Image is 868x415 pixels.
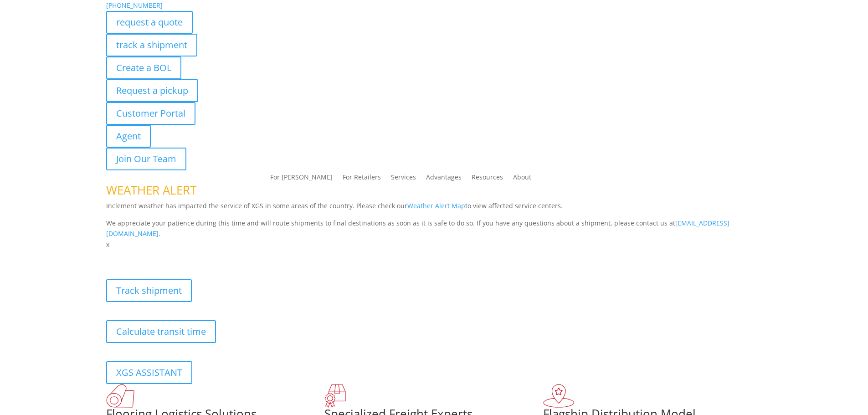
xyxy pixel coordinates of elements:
p: Inclement weather has impacted the service of XGS in some areas of the country. Please check our ... [106,200,762,218]
p: x [106,239,762,250]
a: For Retailers [343,174,381,184]
a: Services [391,174,416,184]
a: request a quote [106,11,193,34]
a: For [PERSON_NAME] [270,174,333,184]
a: Create a BOL [106,56,181,79]
img: xgs-icon-total-supply-chain-intelligence-red [106,384,134,408]
span: WEATHER ALERT [106,182,196,198]
a: Join Our Team [106,148,186,170]
a: Agent [106,125,151,148]
a: XGS ASSISTANT [106,361,192,384]
a: Resources [472,174,503,184]
p: We appreciate your patience during this time and will route shipments to final destinations as so... [106,218,762,240]
a: Weather Alert Map [407,201,465,210]
img: xgs-icon-focused-on-flooring-red [324,384,346,408]
a: Request a pickup [106,79,198,102]
a: Track shipment [106,279,192,302]
b: Visibility, transparency, and control for your entire supply chain. [106,251,309,260]
a: Customer Portal [106,102,195,125]
a: Advantages [426,174,462,184]
a: Calculate transit time [106,320,216,343]
a: About [513,174,531,184]
img: xgs-icon-flagship-distribution-model-red [543,384,575,408]
a: [PHONE_NUMBER] [106,1,163,10]
a: track a shipment [106,34,197,56]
